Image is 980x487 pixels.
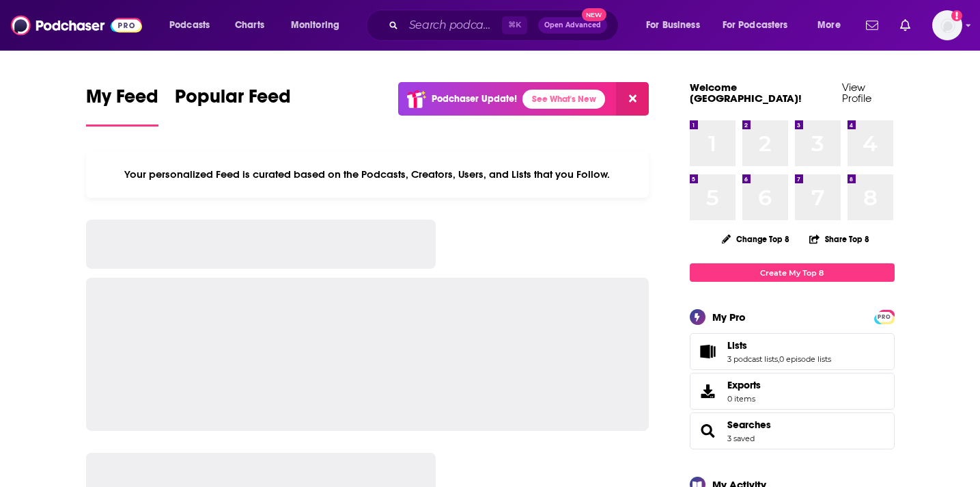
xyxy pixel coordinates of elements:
[951,10,962,21] svg: Add a profile image
[727,379,761,391] span: Exports
[175,85,291,127] a: Popular Feed
[727,339,831,352] a: Lists
[695,342,722,361] a: Lists
[11,12,142,38] img: Podchaser - Follow, Share and Rate Podcasts
[695,421,722,440] a: Searches
[895,14,916,37] a: Show notifications dropdown
[690,81,802,105] a: Welcome [GEOGRAPHIC_DATA]!
[690,373,895,410] a: Exports
[714,14,808,36] button: open menu
[690,333,895,370] span: Lists
[727,354,778,364] a: 3 podcast lists
[646,16,700,35] span: For Business
[690,412,895,449] span: Searches
[932,10,962,40] span: Logged in as meghna
[432,93,517,105] p: Podchaser Update!
[876,311,893,321] a: PRO
[226,14,272,36] a: Charts
[778,354,779,364] span: ,
[379,10,632,41] div: Search podcasts, credits, & more...
[932,10,962,40] img: User Profile
[86,85,158,127] a: My Feed
[809,226,870,252] button: Share Top 8
[404,14,502,36] input: Search podcasts, credits, & more...
[291,16,339,35] span: Monitoring
[86,151,649,198] div: Your personalized Feed is curated based on the Podcasts, Creators, Users, and Lists that you Follow.
[582,8,606,21] span: New
[538,17,607,34] button: Open AdvancedNew
[714,231,798,248] button: Change Top 8
[712,311,746,324] div: My Pro
[727,394,761,404] span: 0 items
[860,14,884,37] a: Show notifications dropdown
[695,382,722,401] span: Exports
[502,16,527,34] span: ⌘ K
[175,85,291,116] span: Popular Feed
[932,10,962,40] button: Show profile menu
[727,419,771,431] a: Searches
[808,14,858,36] button: open menu
[281,14,357,36] button: open menu
[636,14,717,36] button: open menu
[876,312,893,322] span: PRO
[522,90,605,109] a: See What's New
[727,339,747,352] span: Lists
[842,81,871,105] a: View Profile
[779,354,831,364] a: 0 episode lists
[817,16,841,35] span: More
[690,263,895,282] a: Create My Top 8
[723,16,788,35] span: For Podcasters
[86,85,158,116] span: My Feed
[235,16,264,35] span: Charts
[544,22,601,29] span: Open Advanced
[727,434,755,443] a: 3 saved
[169,16,210,35] span: Podcasts
[160,14,227,36] button: open menu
